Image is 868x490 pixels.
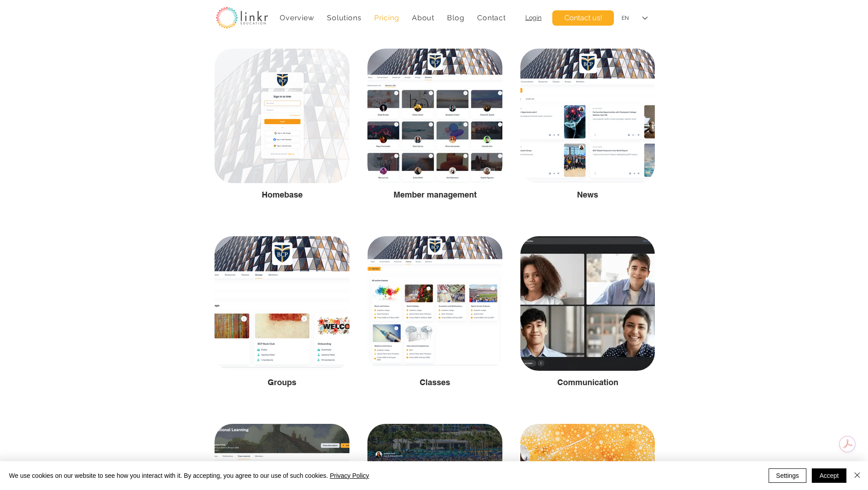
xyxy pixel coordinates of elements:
a: Privacy Policy [330,472,369,479]
span: Classes [420,378,450,387]
img: Close [852,470,863,481]
span: Overview [280,13,314,22]
span: Blog [447,13,464,22]
button: Settings [769,468,807,483]
span: Communication [557,378,618,387]
div: About [407,9,439,27]
div: Language Selector: English [615,8,654,28]
span: Contact [477,13,506,22]
span: News [577,190,598,199]
nav: Site [275,9,510,27]
button: Close [852,468,863,483]
span: We use cookies on our website to see how you interact with it. By accepting, you agree to our use... [9,472,369,480]
img: linkr_logo_transparentbg.png [216,7,268,29]
a: Contact us! [552,10,614,26]
a: Overview [275,9,319,27]
span: Groups [268,378,296,387]
span: About [412,13,434,22]
span: Member management [394,190,477,199]
a: Login [525,14,541,21]
button: Accept [812,468,846,483]
a: Pricing [370,9,404,27]
span: Pricing [374,13,399,22]
span: Solutions [327,13,361,22]
div: Solutions [322,9,366,27]
a: Blog [443,9,469,27]
span: Contact us! [564,13,602,23]
a: Contact [473,9,510,27]
span: Homebase [262,190,303,199]
div: EN [622,14,629,22]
